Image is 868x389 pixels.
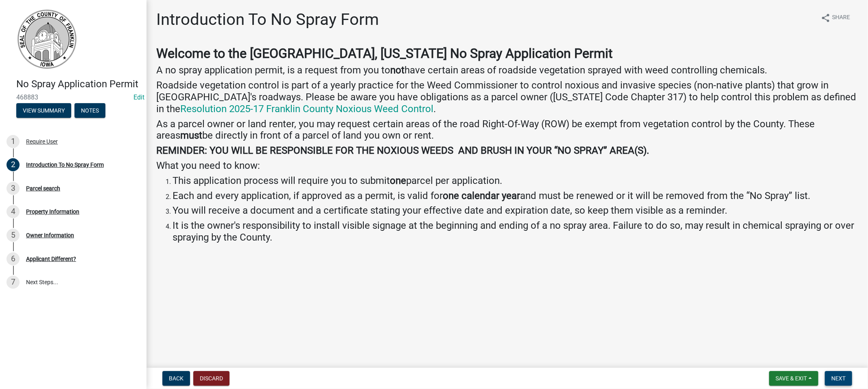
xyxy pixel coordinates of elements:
[814,10,857,26] button: shareShare
[74,103,105,118] button: Notes
[16,108,71,114] wm-modal-confirm: Summary
[7,158,20,171] div: 2
[156,160,858,172] h4: What you need to know:
[193,371,230,386] button: Discard
[776,375,807,382] span: Save & Exit
[74,108,105,114] wm-modal-confirm: Notes
[156,46,612,61] strong: Welcome to the [GEOGRAPHIC_DATA], [US_STATE] No Spray Application Permit
[26,256,76,262] div: Applicant Different?
[180,130,202,141] strong: must
[7,182,20,195] div: 3
[180,103,433,115] a: Resolution 2025-17 Franklin County Noxious Weed Control
[831,375,846,382] span: Next
[156,145,649,156] strong: REMINDER: YOU WILL BE RESPONSIBLE FOR THE NOXIOUS WEEDS AND BRUSH IN YOUR “NO SPRAY” AREA(S).
[26,162,104,168] div: Introduction To No Spray Form
[156,118,858,142] h4: As a parcel owner or land renter, you may request certain areas of the road Right-Of-Way (ROW) be...
[821,13,831,23] i: share
[26,209,79,214] div: Property Information
[16,9,77,70] img: Franklin County, Iowa
[26,232,74,238] div: Owner Information
[16,78,140,90] h4: No Spray Application Permit
[7,276,20,289] div: 7
[7,229,20,242] div: 5
[156,80,858,115] h4: Roadside vegetation control is part of a yearly practice for the Weed Commissioner to control nox...
[769,371,818,386] button: Save & Exit
[133,93,144,101] a: Edit
[7,205,20,218] div: 4
[169,375,184,382] span: Back
[162,371,190,386] button: Back
[16,93,130,101] span: 468883
[443,190,520,201] strong: one calendar year
[390,64,404,76] strong: not
[7,252,20,265] div: 6
[825,371,852,386] button: Next
[156,64,858,76] h4: A no spray application permit, is a request from you to have certain areas of roadside vegetation...
[390,175,406,186] strong: one
[156,10,379,29] h1: Introduction To No Spray Form
[7,135,20,148] div: 1
[173,190,858,202] h4: Each and every application, if approved as a permit, is valid for and must be renewed or it will ...
[16,103,71,118] button: View Summary
[173,175,858,187] h4: This application process will require you to submit parcel per application.
[173,220,858,243] h4: It is the owner's responsibility to install visible signage at the beginning and ending of a no s...
[133,93,144,101] wm-modal-confirm: Edit Application Number
[26,186,60,191] div: Parcel search
[832,13,850,23] span: Share
[26,139,58,144] div: Require User
[173,205,858,217] h4: You will receive a document and a certificate stating your effective date and expiration date, so...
